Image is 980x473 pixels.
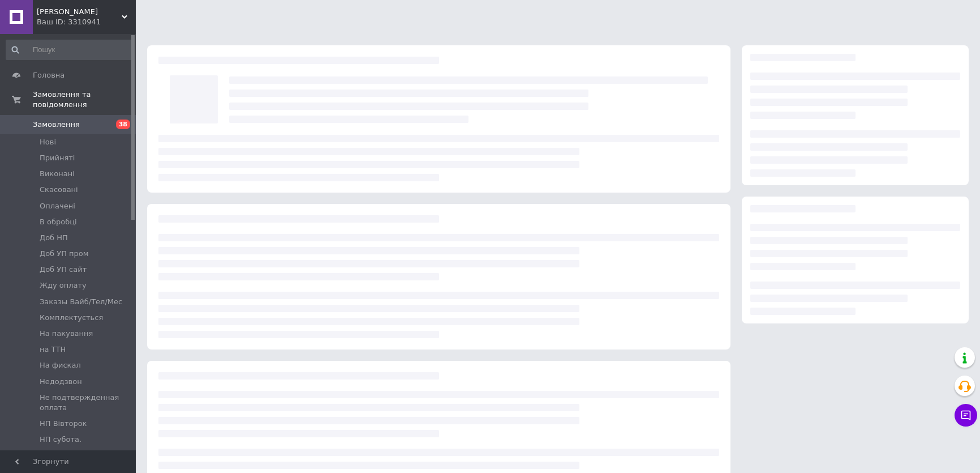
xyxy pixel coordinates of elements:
span: Нові [40,137,56,147]
span: 38 [116,120,130,129]
span: Замовлення та повідомлення [33,90,136,110]
span: Виконані [40,169,75,179]
span: Доб НП [40,233,68,243]
div: Ваш ID: 3310941 [37,17,136,27]
span: Не подтвержденная оплата [40,393,132,413]
span: НП Вівторок [40,419,87,429]
span: Доб УП пром [40,249,89,259]
span: Мед Поштою [37,7,122,17]
button: Чат з покупцем [955,404,977,427]
span: На пакування [40,329,93,339]
span: Доб УП сайт [40,265,87,275]
span: НП субота. [40,434,81,445]
span: Скасовані [40,185,78,195]
span: Оплачені [40,201,75,211]
span: Головна [33,70,65,80]
span: на ТТН [40,344,66,355]
span: Жду оплату [40,280,87,291]
span: На фискал [40,360,81,370]
span: Заказы Вайб/Тел/Мес [40,297,122,307]
span: Комплектується [40,313,103,323]
span: Недодзвон [40,377,82,387]
span: Прийняті [40,153,75,163]
input: Пошук [6,40,133,60]
span: В обробці [40,217,77,227]
span: Замовлення [33,120,80,130]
